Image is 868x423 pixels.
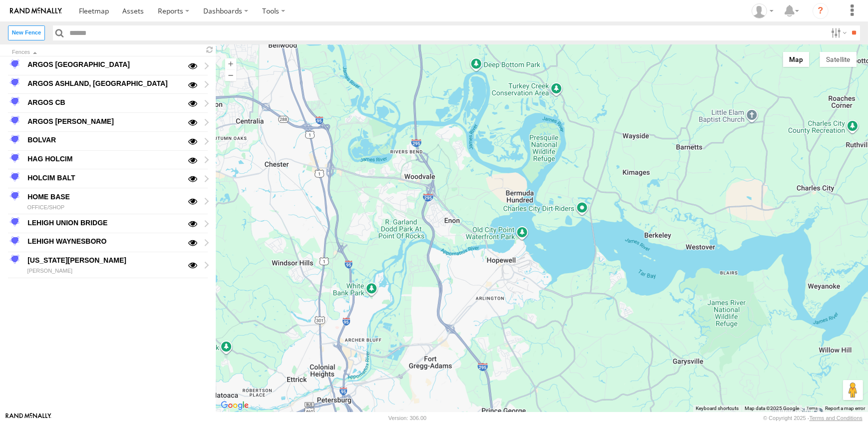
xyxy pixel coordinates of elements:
div: OFFICE/SHOP [26,203,181,212]
button: Drag Pegman onto the map to open Street View [843,380,863,400]
label: Search Filter Options [827,25,849,40]
button: Zoom out [225,69,237,81]
div: HAG HOLCIM [26,153,181,165]
div: HOLCIM BALT [26,172,181,184]
a: Report a map error [825,406,865,411]
div: Version: 306.00 [389,415,427,421]
img: Google [218,399,251,412]
i: ? [813,3,829,19]
span: Map data ©2025 Google [745,406,799,411]
div: ARGOS CB [26,96,181,108]
a: Open this area in Google Maps (opens a new window) [218,399,251,412]
button: Show satellite imagery [820,52,857,67]
div: ARGOS [GEOGRAPHIC_DATA] [26,59,181,71]
div: LEHIGH UNION BRIDGE [26,217,181,229]
img: rand-logo.svg [10,7,62,14]
button: Keyboard shortcuts [696,405,739,412]
div: HOME BASE [26,191,181,203]
div: ARGOS ASHLAND, [GEOGRAPHIC_DATA] [26,77,181,89]
a: Terms (opens in new tab) [807,407,818,411]
div: © Copyright 2025 - [763,415,863,421]
span: Refresh [204,45,216,55]
div: [PERSON_NAME] [26,266,181,276]
a: Terms and Conditions [810,415,863,421]
div: Barbara McNamee [748,3,777,18]
div: Click to Sort [12,50,196,55]
a: Visit our Website [5,413,51,423]
label: Create New Fence [8,25,45,40]
div: BOLVAR [26,134,181,146]
button: Zoom in [225,58,237,69]
button: Show street map [783,52,810,67]
div: [US_STATE][PERSON_NAME] [26,254,181,266]
div: ARGOS [PERSON_NAME] [26,115,181,127]
div: LEHIGH WAYNESBORO [26,236,181,248]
